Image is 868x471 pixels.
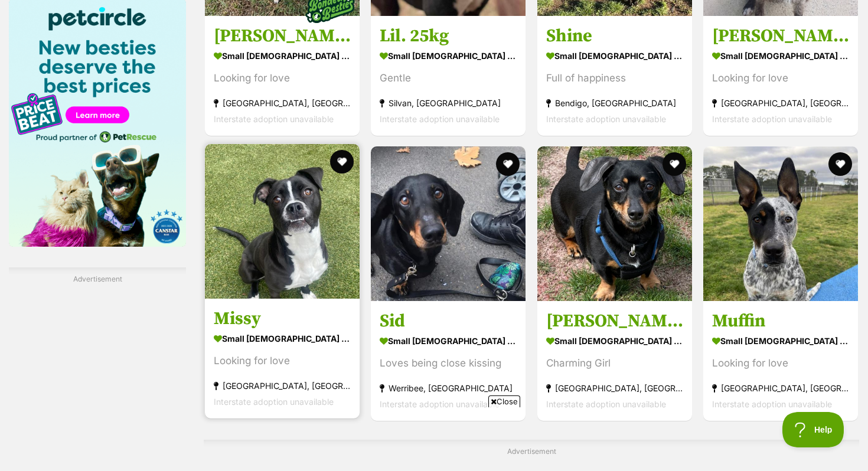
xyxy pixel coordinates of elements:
div: Looking for love [214,353,351,369]
h3: Lil. 25kg [380,24,517,47]
strong: [GEOGRAPHIC_DATA], [GEOGRAPHIC_DATA] [214,378,351,394]
a: Missy small [DEMOGRAPHIC_DATA] Dog Looking for love [GEOGRAPHIC_DATA], [GEOGRAPHIC_DATA] Intersta... [205,299,360,418]
strong: [GEOGRAPHIC_DATA], [GEOGRAPHIC_DATA] [712,380,849,396]
h3: Shine [546,24,683,47]
iframe: Advertisement [219,412,649,465]
a: Muffin small [DEMOGRAPHIC_DATA] Dog Looking for love [GEOGRAPHIC_DATA], [GEOGRAPHIC_DATA] Interst... [703,301,858,421]
strong: small [DEMOGRAPHIC_DATA] Dog [214,47,351,64]
div: Loves being close kissing [380,355,517,371]
span: Interstate adoption unavailable [214,113,334,123]
a: [PERSON_NAME] small [DEMOGRAPHIC_DATA] Dog Charming Girl [GEOGRAPHIC_DATA], [GEOGRAPHIC_DATA] Int... [537,301,692,421]
strong: small [DEMOGRAPHIC_DATA] Dog [546,47,683,64]
span: Interstate adoption unavailable [214,397,334,407]
strong: Silvan, [GEOGRAPHIC_DATA] [380,94,517,110]
strong: [GEOGRAPHIC_DATA], [GEOGRAPHIC_DATA] [214,94,351,110]
span: Interstate adoption unavailable [380,113,500,123]
button: favourite [663,152,686,176]
div: Looking for love [214,70,351,86]
h3: Muffin [712,310,849,332]
span: Interstate adoption unavailable [712,399,832,409]
div: Looking for love [712,70,849,86]
h3: Missy [214,308,351,330]
a: Sid small [DEMOGRAPHIC_DATA] Dog Loves being close kissing Werribee, [GEOGRAPHIC_DATA] Interstate... [371,301,526,421]
strong: Werribee, [GEOGRAPHIC_DATA] [380,380,517,396]
span: Interstate adoption unavailable [546,399,666,409]
button: favourite [828,152,852,176]
strong: small [DEMOGRAPHIC_DATA] Dog [380,332,517,349]
strong: small [DEMOGRAPHIC_DATA] Dog [380,47,517,64]
span: Close [488,395,520,407]
img: Missy - American Staffordshire Terrier Dog [205,144,360,299]
h3: [PERSON_NAME] and [PERSON_NAME] [214,24,351,47]
h3: Sid [380,310,517,332]
span: Interstate adoption unavailable [712,113,832,123]
h3: [PERSON_NAME] [546,310,683,332]
span: Interstate adoption unavailable [546,113,666,123]
a: Lil. 25kg small [DEMOGRAPHIC_DATA] Dog Gentle Silvan, [GEOGRAPHIC_DATA] Interstate adoption unava... [371,15,526,135]
strong: [GEOGRAPHIC_DATA], [GEOGRAPHIC_DATA] [546,380,683,396]
strong: small [DEMOGRAPHIC_DATA] Dog [546,332,683,349]
a: [PERSON_NAME] and [PERSON_NAME] small [DEMOGRAPHIC_DATA] Dog Looking for love [GEOGRAPHIC_DATA], ... [205,15,360,135]
h3: [PERSON_NAME] [712,24,849,47]
img: Sid - Dachshund (Miniature Smooth Haired) Dog [371,146,526,301]
a: [PERSON_NAME] small [DEMOGRAPHIC_DATA] Dog Looking for love [GEOGRAPHIC_DATA], [GEOGRAPHIC_DATA] ... [703,15,858,135]
button: favourite [497,152,520,176]
strong: small [DEMOGRAPHIC_DATA] Dog [712,47,849,64]
strong: [GEOGRAPHIC_DATA], [GEOGRAPHIC_DATA] [712,94,849,110]
a: Shine small [DEMOGRAPHIC_DATA] Dog Full of happiness Bendigo, [GEOGRAPHIC_DATA] Interstate adopti... [537,15,692,135]
div: Looking for love [712,355,849,371]
div: Gentle [380,70,517,86]
div: Full of happiness [546,70,683,86]
img: Muffin - Heeler Dog [703,146,858,301]
img: Frankie - Dachshund (Miniature Smooth Haired) Dog [537,146,692,301]
iframe: Help Scout Beacon - Open [782,412,844,447]
strong: Bendigo, [GEOGRAPHIC_DATA] [546,94,683,110]
strong: small [DEMOGRAPHIC_DATA] Dog [214,330,351,347]
button: favourite [330,150,354,174]
strong: small [DEMOGRAPHIC_DATA] Dog [712,332,849,349]
span: Interstate adoption unavailable [380,399,500,409]
div: Charming Girl [546,355,683,371]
